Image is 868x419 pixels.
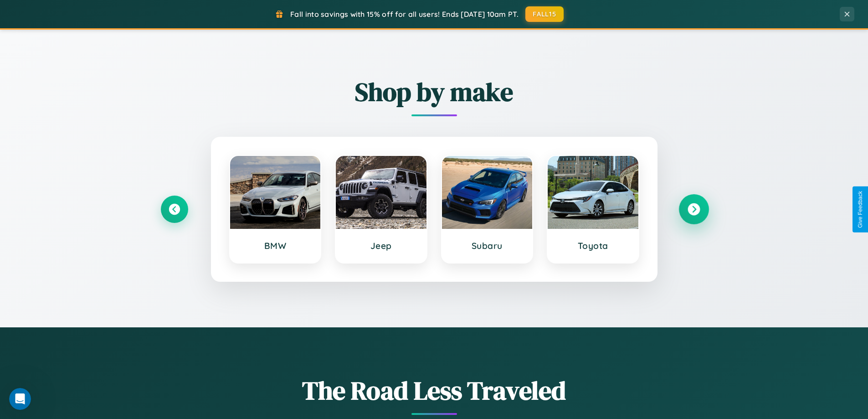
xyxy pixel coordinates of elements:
[557,240,629,251] h3: Toyota
[9,388,31,410] iframe: Intercom live chat
[161,373,708,408] h1: The Road Less Traveled
[161,74,708,109] h2: Shop by make
[239,240,312,251] h3: BMW
[345,240,417,251] h3: Jeep
[857,191,863,228] div: Give Feedback
[290,10,519,19] span: Fall into savings with 15% off for all users! Ends [DATE] 10am PT.
[451,240,524,251] h3: Subaru
[525,6,564,22] button: FALL15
